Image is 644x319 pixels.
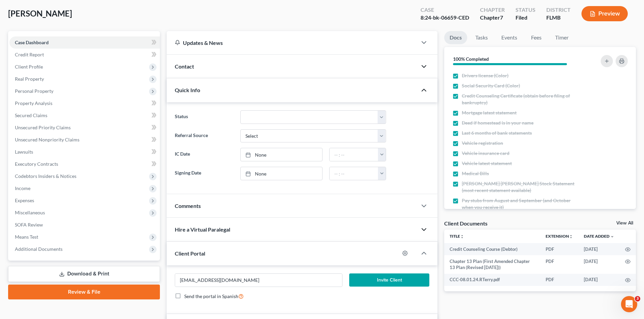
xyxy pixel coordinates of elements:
[9,158,160,170] a: Executory Contracts
[15,39,49,45] span: Case Dashboard
[241,167,322,180] a: None
[15,125,71,130] span: Unsecured Priority Claims
[421,14,469,22] div: 8:24-bk-06659-CED
[635,296,640,301] span: 3
[175,226,230,233] span: Hire a Virtual Paralegal
[546,234,573,239] a: Extensionunfold_more
[462,92,582,106] span: Credit Counseling Certificate (obtain before filing of bankruptcy)
[444,220,487,227] div: Client Documents
[15,76,44,82] span: Real Property
[462,170,489,177] span: Medical Bills
[462,180,582,194] span: [PERSON_NAME] [PERSON_NAME] Stock Statement (most recent statement available)
[171,167,237,180] label: Signing Date
[462,197,582,211] span: Pay stubs from August and September (and October when you receive it)
[175,87,200,93] span: Quick Info
[462,160,512,167] span: Vehicle latest statement
[470,31,493,44] a: Tasks
[516,14,535,22] div: Filed
[241,148,322,161] a: None
[444,274,540,286] td: CCC-08.01.24.RTerry.pdf
[546,14,571,22] div: FLMB
[516,6,535,14] div: Status
[175,63,194,70] span: Contact
[444,31,467,44] a: Docs
[421,6,469,14] div: Case
[15,64,43,70] span: Client Profile
[496,31,523,44] a: Events
[175,203,201,209] span: Comments
[15,246,63,252] span: Additional Documents
[15,137,79,142] span: Unsecured Nonpriority Claims
[15,149,33,155] span: Lawsuits
[462,109,517,116] span: Mortgage latest statement
[330,148,378,161] input: -- : --
[8,285,160,299] a: Review & File
[500,14,503,21] span: 7
[9,97,160,109] a: Property Analysis
[175,250,205,257] span: Client Portal
[15,112,47,118] span: Secured Claims
[9,134,160,146] a: Unsecured Nonpriority Claims
[15,161,58,167] span: Executory Contracts
[569,235,573,239] i: unfold_more
[450,234,464,239] a: Titleunfold_more
[184,293,238,299] span: Send the portal in Spanish
[15,197,34,203] span: Expenses
[581,6,628,21] button: Preview
[480,6,505,14] div: Chapter
[462,150,509,157] span: Vehicle insurance card
[462,130,532,136] span: Last 6 months of bank statements
[175,39,409,46] div: Updates & News
[9,219,160,231] a: SOFA Review
[15,222,43,228] span: SOFA Review
[171,129,237,143] label: Referral Source
[15,52,44,57] span: Credit Report
[9,109,160,122] a: Secured Claims
[330,167,378,180] input: -- : --
[171,148,237,161] label: IC Date
[578,243,620,255] td: [DATE]
[9,122,160,134] a: Unsecured Priority Claims
[15,100,52,106] span: Property Analysis
[460,235,464,239] i: unfold_more
[462,119,533,126] span: Deed if homestead is in your name
[175,274,342,287] input: Enter email
[525,31,547,44] a: Fees
[9,49,160,61] a: Credit Report
[15,210,45,215] span: Miscellaneous
[462,72,508,79] span: Drivers license (Color)
[480,14,505,22] div: Chapter
[550,31,574,44] a: Timer
[540,274,578,286] td: PDF
[621,296,637,312] iframe: Intercom live chat
[540,243,578,255] td: PDF
[462,140,503,147] span: Vehicle registration
[616,221,633,225] a: View All
[15,173,76,179] span: Codebtors Insiders & Notices
[540,255,578,274] td: PDF
[9,146,160,158] a: Lawsuits
[610,235,614,239] i: expand_more
[8,266,160,282] a: Download & Print
[578,255,620,274] td: [DATE]
[349,273,430,287] button: Invite Client
[546,6,571,14] div: District
[462,82,520,89] span: Social Security Card (Color)
[8,8,72,18] span: [PERSON_NAME]
[15,88,53,94] span: Personal Property
[444,255,540,274] td: Chapter 13 Plan (First Amended Chapter 13 Plan (Revised [DATE]))
[453,56,489,62] strong: 100% Completed
[9,36,160,49] a: Case Dashboard
[15,185,30,191] span: Income
[15,234,38,240] span: Means Test
[578,274,620,286] td: [DATE]
[171,110,237,124] label: Status
[444,243,540,255] td: Credit Counseling Course (Debtor)
[584,234,614,239] a: Date Added expand_more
